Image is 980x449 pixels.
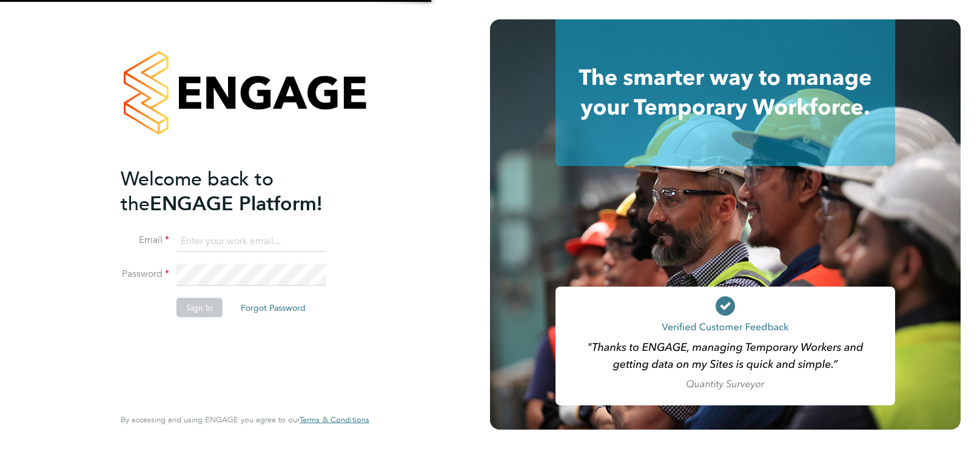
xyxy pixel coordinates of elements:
[300,414,369,425] span: Terms & Conditions
[121,167,274,215] span: Welcome back to the
[121,234,169,247] label: Email
[176,298,223,318] button: Sign In
[176,230,326,252] input: Enter your work email...
[121,268,169,281] label: Password
[121,166,357,216] h2: ENGAGE Platform!
[300,415,369,425] a: Terms & Conditions
[231,298,315,318] button: Forgot Password
[121,414,369,425] span: By accessing and using ENGAGE you agree to our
